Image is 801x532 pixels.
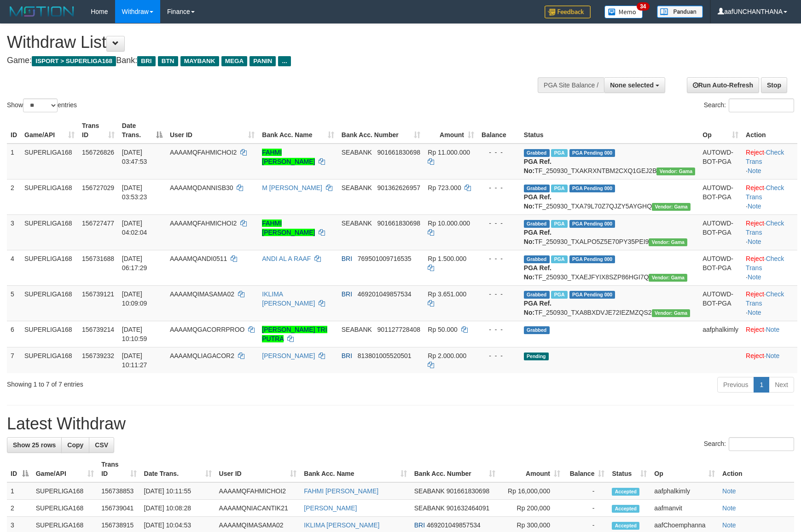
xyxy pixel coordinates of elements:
span: Pending [524,353,549,360]
span: Copy 901632464091 to clipboard [447,504,489,512]
a: Note [722,521,736,529]
span: 156739214 [82,326,114,333]
b: PGA Ref. No: [524,264,551,281]
a: Run Auto-Refresh [687,77,759,93]
span: Marked by aafandaneth [551,185,567,192]
span: Copy 769501009716535 to clipboard [358,255,412,262]
span: ISPORT > SUPERLIGA168 [32,56,116,66]
a: Check Trans [746,184,784,201]
b: PGA Ref. No: [524,193,551,210]
b: PGA Ref. No: [524,229,551,245]
td: · · [742,250,797,285]
img: Feedback.jpg [545,6,591,18]
td: AUTOWD-BOT-PGA [699,250,742,285]
span: PGA Pending [569,291,615,299]
a: Note [748,238,761,245]
a: Reject [746,220,764,227]
td: 156738853 [98,482,140,500]
td: 5 [7,285,21,321]
a: Note [766,352,780,359]
a: FAHMI [PERSON_NAME] [304,487,378,495]
td: SUPERLIGA168 [21,250,78,285]
span: SEABANK [414,504,445,512]
td: [DATE] 10:11:55 [140,482,215,500]
span: PGA Pending [569,220,615,228]
a: Note [722,487,736,495]
td: 4 [7,250,21,285]
td: · · [742,285,797,321]
span: BRI [342,290,352,298]
span: Rp 2.000.000 [428,352,466,359]
a: IKLIMA [PERSON_NAME] [262,290,315,307]
h1: Latest Withdraw [7,415,794,433]
a: Reject [746,149,764,156]
div: - - - [482,351,517,360]
td: AUTOWD-BOT-PGA [699,179,742,214]
th: ID: activate to sort column descending [7,456,32,482]
a: Note [766,326,780,333]
a: IKLIMA [PERSON_NAME] [304,521,379,529]
td: Rp 16,000,000 [499,482,564,500]
input: Search: [729,437,794,451]
span: Rp 1.500.000 [428,255,466,262]
a: Note [748,273,761,281]
td: · · [742,144,797,179]
td: [DATE] 10:08:28 [140,500,215,517]
th: Balance: activate to sort column ascending [564,456,608,482]
span: CSV [95,441,108,449]
td: AAAAMQNIACANTIK21 [215,500,301,517]
span: None selected [610,81,654,89]
span: Marked by aafandaneth [551,149,567,157]
a: Reject [746,352,764,359]
span: AAAAMQFAHMICHOI2 [170,220,237,227]
span: Rp 50.000 [428,326,458,333]
td: TF_250930_TXAKRXNTBM2CXQ1GEJ2B [520,144,699,179]
a: Reject [746,326,764,333]
span: 156727477 [82,220,114,227]
div: - - - [482,183,517,192]
span: BRI [342,255,352,262]
span: Grabbed [524,149,550,157]
span: [DATE] 10:10:59 [122,326,147,342]
span: Marked by aafheankoy [551,291,567,299]
th: ID [7,117,21,144]
span: Copy 901661830698 to clipboard [377,149,420,156]
a: Check Trans [746,290,784,307]
td: SUPERLIGA168 [32,500,98,517]
td: SUPERLIGA168 [21,321,78,347]
td: TF_250930_TXA79L70Z7QJZY5AYGHQ [520,179,699,214]
span: Grabbed [524,185,550,192]
span: Vendor URL: https://trx31.1velocity.biz [656,168,695,175]
span: Grabbed [524,326,550,334]
td: SUPERLIGA168 [32,482,98,500]
th: Bank Acc. Number: activate to sort column ascending [338,117,424,144]
span: Grabbed [524,291,550,299]
th: Bank Acc. Number: activate to sort column ascending [411,456,499,482]
label: Show entries [7,98,77,112]
span: Copy 813801005520501 to clipboard [358,352,412,359]
td: AUTOWD-BOT-PGA [699,214,742,250]
div: - - - [482,148,517,157]
th: Amount: activate to sort column ascending [499,456,564,482]
td: TF_250930_TXA8BXDVJE72IEZMZQS2 [520,285,699,321]
td: 7 [7,347,21,373]
td: AUTOWD-BOT-PGA [699,144,742,179]
a: [PERSON_NAME] [262,352,315,359]
span: 156731688 [82,255,114,262]
th: Action [719,456,794,482]
span: AAAAMQANDI0511 [170,255,227,262]
a: Note [748,167,761,174]
span: SEABANK [342,149,372,156]
span: Rp 10.000.000 [428,220,470,227]
span: SEABANK [414,487,445,495]
span: Grabbed [524,220,550,228]
span: 156727029 [82,184,114,191]
th: Status: activate to sort column ascending [608,456,650,482]
img: Button%20Memo.svg [604,6,643,18]
div: - - - [482,289,517,299]
span: [DATE] 06:17:29 [122,255,147,272]
th: User ID: activate to sort column ascending [166,117,258,144]
select: Showentries [23,98,58,112]
h1: Withdraw List [7,33,525,52]
div: - - - [482,254,517,263]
